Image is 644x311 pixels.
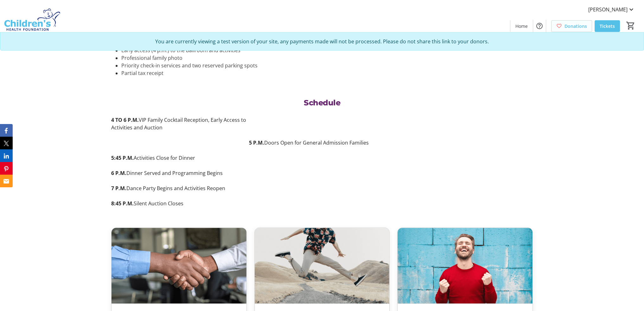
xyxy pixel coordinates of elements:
[111,116,533,124] p: VIP Family Cocktail Reception, Early Access to
[515,23,528,29] span: Home
[255,228,390,303] img: Champion
[111,124,533,131] p: Activities and Auction
[111,139,249,146] strong: ---------------------------------------------------------------------------------------
[595,20,620,32] a: Tickets
[111,169,533,177] p: Dinner Served and Programming Begins
[121,62,258,69] span: Priority check-in services and two reserved parking spots
[564,23,587,29] span: Donations
[510,20,533,32] a: Home
[111,200,533,207] p: Silent Auction Closes
[600,23,615,29] span: Tickets
[111,139,533,146] p: Doors Open for General Admission Families
[121,70,163,77] span: Partial tax receipt
[583,4,640,15] button: [PERSON_NAME]
[111,116,139,123] strong: 4 TO 6 P.M.
[121,54,182,61] span: Professional family photo
[588,6,628,13] span: [PERSON_NAME]
[111,154,533,162] p: Activities Close for Dinner
[4,3,60,34] img: Children's Health Foundation's Logo
[111,184,533,192] p: Dance Party Begins and Activities Reopen
[625,20,636,31] button: Cart
[249,139,264,146] strong: 5 P.M.
[111,185,126,192] strong: 7 P.M.
[112,228,246,303] img: Supporter
[551,20,592,32] a: Donations
[304,98,340,107] strong: Schedule
[111,170,126,177] strong: 6 P.M.
[398,228,532,303] img: Super Hero
[533,20,546,32] button: Help
[111,200,134,207] strong: 8:45 P.M.
[111,154,134,161] strong: 5:45 P.M.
